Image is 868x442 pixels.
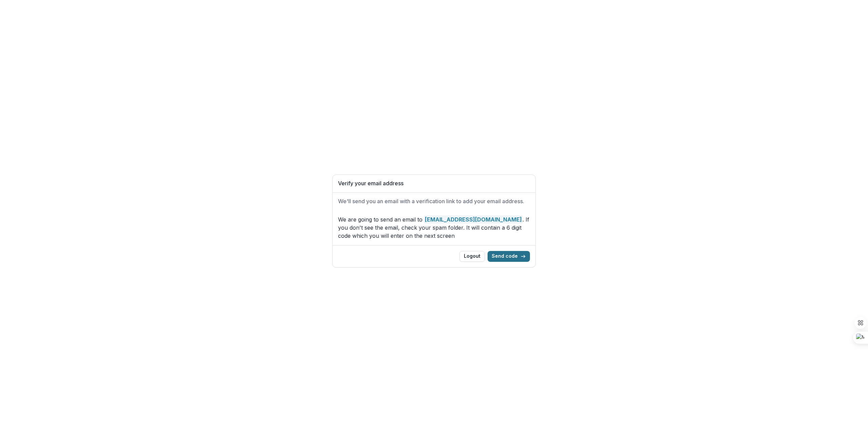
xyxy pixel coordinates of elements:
[459,251,485,262] button: Logout
[338,198,530,205] h2: We'll send you an email with a verification link to add your email address.
[488,251,530,262] button: Send code
[338,180,530,187] h1: Verify your email address
[424,215,522,224] strong: [EMAIL_ADDRESS][DOMAIN_NAME]
[338,215,530,240] p: We are going to send an email to . If you don't see the email, check your spam folder. It will co...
